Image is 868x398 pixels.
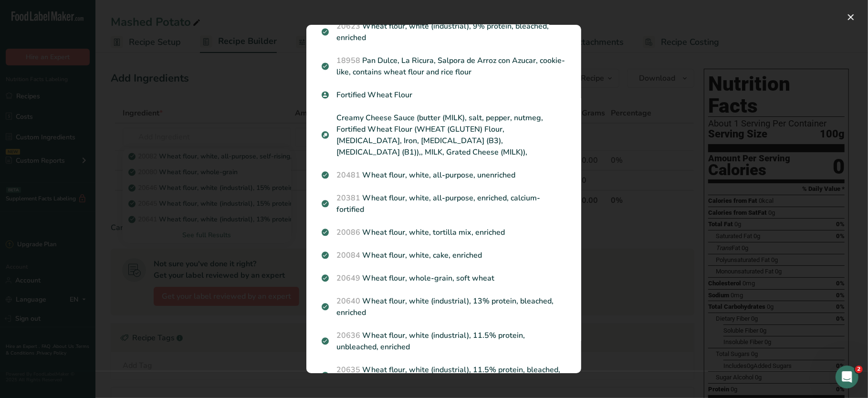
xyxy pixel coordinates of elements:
span: 20481 [337,170,361,180]
span: 18958 [337,55,361,66]
p: Pan Dulce, La Ricura, Salpora de Arroz con Azucar, cookie-like, contains wheat flour and rice flour [322,55,566,78]
span: 2 [855,366,863,373]
span: 20636 [337,330,361,341]
span: 20381 [337,193,361,203]
p: Creamy Cheese Sauce (butter (MILK), salt, pepper, nutmeg, Fortified Wheat Flour (WHEAT (GLUTEN) F... [322,112,566,158]
p: Fortified Wheat Flour [322,89,566,101]
span: 20623 [337,21,361,31]
p: Wheat flour, white (industrial), 9% protein, bleached, enriched [322,21,566,43]
span: 20086 [337,227,361,238]
p: Wheat flour, white (industrial), 13% protein, bleached, enriched [322,295,566,318]
iframe: Intercom live chat [836,366,858,388]
p: Wheat flour, white, all-purpose, enriched, calcium-fortified [322,192,566,215]
span: 20635 [337,365,361,375]
p: Wheat flour, white, tortilla mix, enriched [322,227,566,238]
p: Wheat flour, white, all-purpose, unenriched [322,169,566,181]
p: Wheat flour, white, cake, enriched [322,250,566,261]
img: Sub Recipe [322,132,329,139]
p: Wheat flour, white (industrial), 11.5% protein, unbleached, enriched [322,330,566,353]
p: Wheat flour, white (industrial), 11.5% protein, bleached, unenriched [322,364,566,387]
span: 20084 [337,250,361,261]
span: 20640 [337,296,361,306]
span: 20649 [337,273,361,283]
p: Wheat flour, whole-grain, soft wheat [322,272,566,284]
